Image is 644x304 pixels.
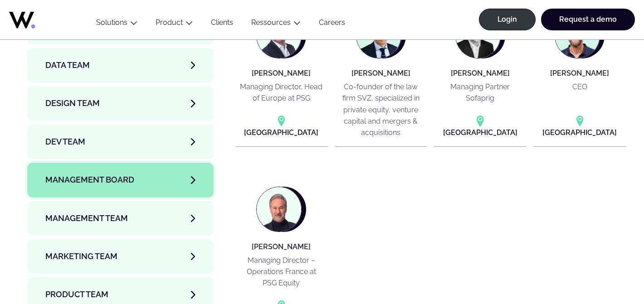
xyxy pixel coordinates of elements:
[541,9,635,30] a: Request a demo
[45,135,85,148] span: Dev team
[351,69,410,77] h4: [PERSON_NAME]
[451,69,510,77] h4: [PERSON_NAME]
[584,244,631,291] iframe: Chatbot
[146,18,202,30] button: Product
[310,18,354,30] a: Careers
[242,18,310,30] button: Ressources
[45,174,134,186] span: Management Board
[239,81,324,104] p: Managing Director, Head of Europe at PSG
[244,127,318,138] p: [GEOGRAPHIC_DATA]
[45,212,128,225] span: Management Team
[443,127,517,138] p: [GEOGRAPHIC_DATA]
[252,69,311,77] h4: [PERSON_NAME]
[257,187,301,232] img: Quentin JONAS
[572,81,587,92] p: CEO
[45,250,117,263] span: Marketing Team
[87,18,146,30] button: Solutions
[202,18,242,30] a: Clients
[45,288,108,301] span: Product team
[45,97,100,110] span: Design team
[338,81,423,138] p: Co-founder of the law firm SVZ, specialized in private equity, venture capital and mergers & acqu...
[438,81,522,104] p: Managing Partner Sofaprig
[252,243,311,251] h4: [PERSON_NAME]
[45,59,90,72] span: Data team
[479,9,536,30] a: Login
[156,18,183,27] a: Product
[251,18,291,27] a: Ressources
[239,255,324,289] p: Managing Director – Operations France at PSG Equity
[542,127,617,138] p: [GEOGRAPHIC_DATA]
[550,69,609,77] h4: [PERSON_NAME]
